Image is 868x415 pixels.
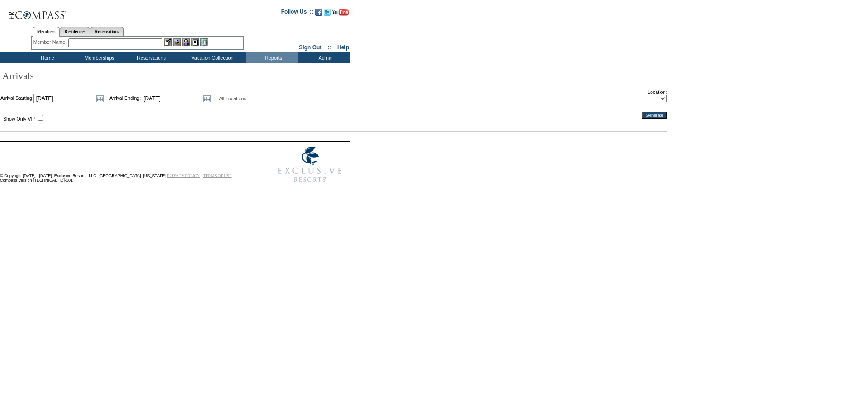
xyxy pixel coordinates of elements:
[332,11,349,17] a: Subscribe to our YouTube Channel
[202,93,212,103] a: Open the calendar popup.
[182,38,190,46] img: Impersonate
[246,52,298,63] td: Reports
[60,27,90,36] a: Residences
[298,52,350,63] td: Admin
[281,8,313,19] td: Follow Us ::
[176,52,246,63] td: Vacation Collection
[217,89,667,107] td: Location:
[324,11,331,17] a: Follow us on Twitter
[124,52,176,63] td: Reservations
[3,116,36,121] label: Show Only VIP
[200,38,208,46] img: b_calculator.gif
[315,9,322,16] img: Become our fan on Facebook
[203,173,232,178] a: TERMS OF USE
[332,9,349,16] img: Subscribe to our YouTube Channel
[0,89,109,107] td: Arrival Starting:
[324,9,331,16] img: Follow us on Twitter
[20,52,72,63] td: Home
[269,142,350,187] img: Exclusive Resorts
[90,27,124,36] a: Reservations
[299,44,321,51] a: Sign Out
[315,11,322,17] a: Become our fan on Facebook
[164,38,172,46] img: b_edit.gif
[95,93,105,103] a: Open the calendar popup.
[33,27,60,37] a: Members
[642,112,667,119] input: Generate
[109,89,216,107] td: Arrival Ending:
[167,173,200,178] a: PRIVACY POLICY
[8,2,66,21] img: Compass Home
[328,44,331,51] span: ::
[337,44,349,51] a: Help
[173,38,181,46] img: View
[33,38,68,46] div: Member Name:
[191,38,199,46] img: Reservations
[72,52,124,63] td: Memberships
